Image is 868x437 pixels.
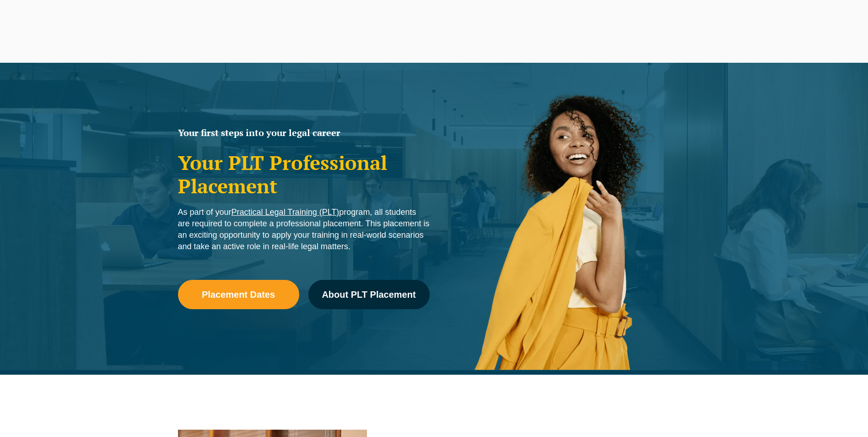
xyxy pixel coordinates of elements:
[178,128,430,137] h2: Your first steps into your legal career
[232,208,340,217] a: Practical Legal Training (PLT)
[178,151,430,197] h1: Your PLT Professional Placement
[322,290,415,299] span: About PLT Placement
[308,280,430,309] a: About PLT Placement
[178,280,299,309] a: Placement Dates
[202,290,275,299] span: Placement Dates
[178,208,430,251] span: As part of your program, all students are required to complete a professional placement. This pla...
